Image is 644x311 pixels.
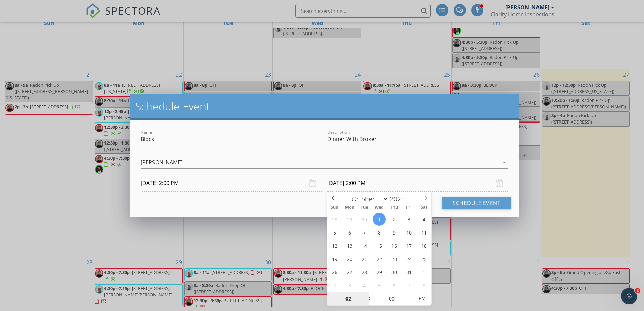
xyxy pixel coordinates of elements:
[358,252,371,265] span: October 21, 2025
[387,252,401,265] span: October 23, 2025
[417,239,430,252] span: October 18, 2025
[342,205,357,210] span: Mon
[402,265,415,279] span: October 31, 2025
[328,265,341,279] span: October 26, 2025
[328,252,341,265] span: October 19, 2025
[358,213,371,226] span: September 30, 2025
[141,159,183,165] div: [PERSON_NAME]
[442,197,511,209] button: Schedule Event
[343,279,356,292] span: November 3, 2025
[387,279,401,292] span: November 6, 2025
[387,265,401,279] span: October 30, 2025
[387,226,401,239] span: October 9, 2025
[141,175,322,192] input: Select date
[416,205,431,210] span: Sat
[328,226,341,239] span: October 5, 2025
[402,205,416,210] span: Fri
[327,175,508,192] input: Select date
[343,252,356,265] span: October 20, 2025
[358,226,371,239] span: October 7, 2025
[412,292,431,305] span: Click to toggle
[343,239,356,252] span: October 13, 2025
[373,226,386,239] span: October 8, 2025
[402,252,415,265] span: October 24, 2025
[402,213,415,226] span: October 3, 2025
[373,239,386,252] span: October 15, 2025
[357,205,372,210] span: Tue
[358,239,371,252] span: October 14, 2025
[635,288,640,293] span: 2
[388,195,410,203] input: Year
[417,213,430,226] span: October 4, 2025
[417,265,430,279] span: November 1, 2025
[373,279,386,292] span: November 5, 2025
[358,265,371,279] span: October 28, 2025
[402,279,415,292] span: November 7, 2025
[500,158,508,166] i: arrow_drop_down
[373,252,386,265] span: October 22, 2025
[387,239,401,252] span: October 16, 2025
[417,279,430,292] span: November 8, 2025
[621,288,637,304] iframe: Intercom live chat
[369,292,371,305] span: :
[328,213,341,226] span: September 28, 2025
[373,213,386,226] span: October 1, 2025
[387,205,402,210] span: Thu
[402,226,415,239] span: October 10, 2025
[358,279,371,292] span: November 4, 2025
[417,252,430,265] span: October 25, 2025
[343,213,356,226] span: September 29, 2025
[343,265,356,279] span: October 27, 2025
[417,226,430,239] span: October 11, 2025
[328,279,341,292] span: November 2, 2025
[343,226,356,239] span: October 6, 2025
[135,99,514,113] h2: Schedule Event
[327,205,342,210] span: Sun
[372,205,387,210] span: Wed
[373,265,386,279] span: October 29, 2025
[387,213,401,226] span: October 2, 2025
[328,239,341,252] span: October 12, 2025
[402,239,415,252] span: October 17, 2025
